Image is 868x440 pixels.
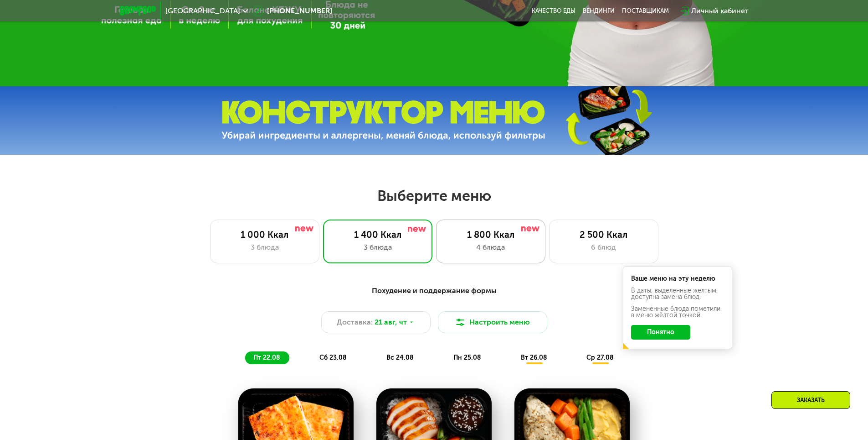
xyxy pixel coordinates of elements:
div: 1 400 Ккал [333,229,423,240]
div: 2 500 Ккал [559,229,649,240]
div: 6 блюд [559,242,649,253]
div: Похудение и поддержание формы [164,285,704,297]
a: [PHONE_NUMBER] [252,5,332,16]
div: Заказать [771,391,850,409]
span: [GEOGRAPHIC_DATA] [165,7,240,15]
span: сб 23.08 [319,354,347,361]
span: вт 26.08 [521,354,547,361]
button: Понятно [631,325,690,340]
button: Настроить меню [438,311,547,333]
span: Доставка: [337,317,373,328]
div: 1 000 Ккал [220,229,310,240]
div: В даты, выделенные желтым, доступна замена блюд. [631,288,724,300]
div: Личный кабинет [691,5,749,16]
span: ср 27.08 [586,354,614,361]
div: Заменённые блюда пометили в меню жёлтой точкой. [631,306,724,319]
a: Качество еды [532,7,575,15]
div: 3 блюда [333,242,423,253]
span: 21 авг, чт [375,317,407,328]
h2: Выберите меню [29,187,839,205]
a: Вендинги [583,7,615,15]
div: Ваше меню на эту неделю [631,276,724,282]
div: 1 800 Ккал [446,229,536,240]
span: вс 24.08 [386,354,414,361]
div: 3 блюда [220,242,310,253]
div: поставщикам [622,7,669,15]
span: пн 25.08 [453,354,481,361]
span: пт 22.08 [253,354,280,361]
div: 4 блюда [446,242,536,253]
